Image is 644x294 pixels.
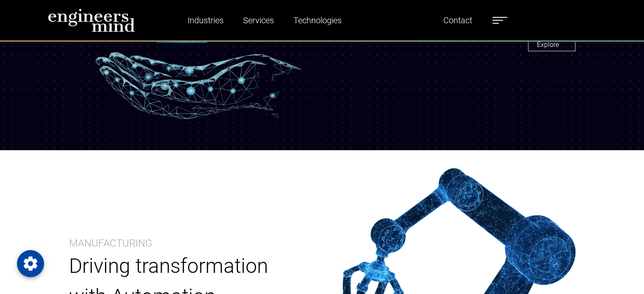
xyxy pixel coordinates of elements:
[69,251,301,281] p: Driving transformation
[69,236,152,251] p: Manufacturing
[440,11,475,30] a: Contact
[48,8,135,32] img: logo
[184,11,227,30] a: Industries
[528,38,575,51] a: Explore
[240,11,277,30] a: Services
[290,11,345,30] a: Technologies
